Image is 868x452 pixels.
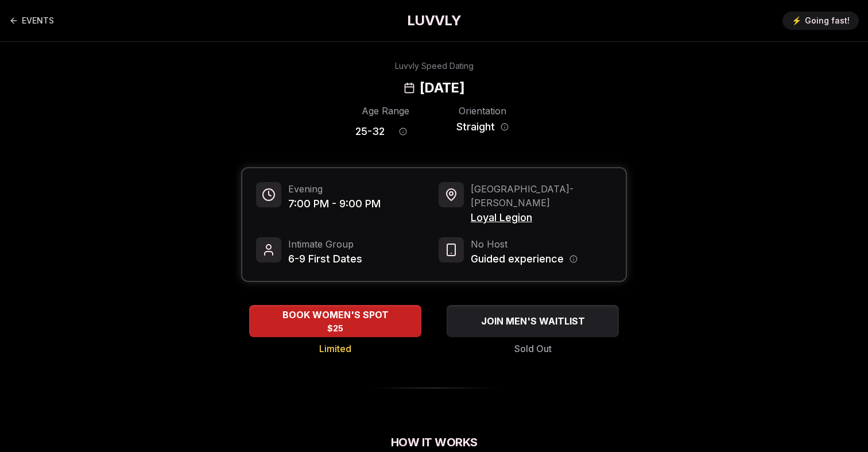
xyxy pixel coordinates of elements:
span: 7:00 PM - 9:00 PM [288,196,381,212]
span: 25 - 32 [355,123,385,140]
button: Age range information [390,119,416,144]
span: Straight [456,119,495,135]
a: Back to events [9,9,54,32]
span: [GEOGRAPHIC_DATA] - [PERSON_NAME] [471,182,612,210]
span: Sold Out [514,342,552,356]
span: BOOK WOMEN'S SPOT [280,308,391,322]
a: LUVVLY [407,11,461,30]
div: Age Range [355,104,416,118]
span: Guided experience [471,251,564,267]
span: ⚡️ [792,15,801,26]
span: Limited [319,342,351,356]
button: Host information [569,255,578,263]
span: Loyal Legion [471,210,612,226]
span: No Host [471,237,578,251]
h2: [DATE] [420,79,464,97]
button: Orientation information [501,123,509,131]
span: JOIN MEN'S WAITLIST [479,314,587,328]
button: BOOK WOMEN'S SPOT - Limited [249,305,421,337]
span: Evening [288,182,381,196]
span: Intimate Group [288,237,362,251]
span: $25 [327,323,343,334]
div: Orientation [452,104,513,118]
span: Going fast! [805,15,850,26]
button: JOIN MEN'S WAITLIST - Sold Out [447,305,619,337]
span: 6-9 First Dates [288,251,362,267]
h2: How It Works [241,434,627,450]
div: Luvvly Speed Dating [395,60,474,72]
